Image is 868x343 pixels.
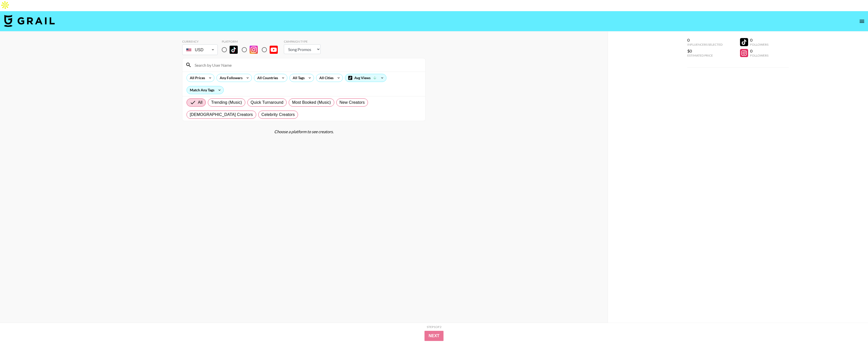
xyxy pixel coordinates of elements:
div: All Countries [254,74,279,82]
span: Celebrity Creators [262,112,295,118]
div: Followers [750,43,768,46]
div: Estimated Price [687,54,723,57]
div: Step 1 of 2 [427,325,441,329]
div: All Prices [187,74,206,82]
div: All Tags [290,74,306,82]
span: Quick Turnaround [251,99,284,106]
div: Match Any Tags [187,86,224,94]
img: Instagram [250,46,258,54]
span: New Creators [340,99,365,106]
span: Trending (Music) [211,99,242,106]
div: 0 [750,48,768,54]
iframe: Drift Widget Chat Controller [843,318,862,337]
input: Search by User Name [192,61,422,69]
div: Campaign Type [284,40,321,43]
div: Influencers Selected [687,43,723,46]
img: TikTok [230,46,238,54]
span: [DEMOGRAPHIC_DATA] Creators [190,112,253,118]
span: Most Booked (Music) [292,99,331,106]
div: USD [183,45,217,54]
img: Grail Talent [4,15,55,27]
img: YouTube [270,46,278,54]
button: open drawer [857,16,867,26]
div: $0 [687,48,723,54]
span: All [198,99,202,106]
div: Followers [750,54,768,57]
div: 0 [750,38,768,43]
div: Platform [222,40,282,43]
div: 0 [687,38,723,43]
div: Any Followers [217,74,244,82]
div: All Cities [316,74,335,82]
div: Currency [182,40,218,43]
div: Avg Views [345,74,386,82]
div: Choose a platform to see creators. [182,129,426,134]
button: Next [424,331,444,341]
